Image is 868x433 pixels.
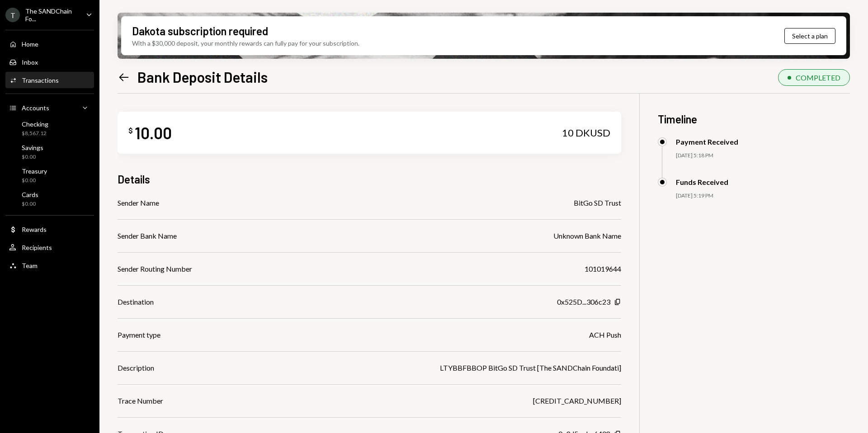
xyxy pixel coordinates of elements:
a: Rewards [5,221,94,237]
div: ACH Push [589,329,621,340]
button: Select a plan [784,28,835,44]
div: Description [118,362,154,373]
div: LTYBBFBBOP BitGo SD Trust [The SANDChain Foundati] [440,362,621,373]
div: Cards [22,191,38,198]
div: Destination [118,297,154,307]
div: Transactions [22,76,59,84]
div: COMPLETED [796,73,840,82]
h3: Details [118,172,150,187]
div: Funds Received [676,178,728,186]
a: Transactions [5,72,94,88]
div: Payment type [118,329,160,340]
div: [CREDIT_CARD_NUMBER] [533,395,621,406]
div: Checking [22,120,48,128]
div: The SANDChain Fo... [25,7,79,23]
div: Rewards [22,226,47,233]
div: Home [22,40,38,48]
a: Accounts [5,99,94,116]
div: [DATE] 5:19 PM [676,192,850,200]
div: Team [22,262,38,269]
div: With a $30,000 deposit, your monthly rewards can fully pay for your subscription. [132,38,359,48]
h3: Timeline [658,112,850,127]
a: Inbox [5,54,94,70]
div: BitGo SD Trust [574,198,621,208]
div: Payment Received [676,137,738,146]
div: Sender Name [118,198,159,208]
a: Treasury$0.00 [5,165,94,186]
div: Trace Number [118,395,163,406]
a: Checking$8,567.12 [5,118,94,139]
div: 101019644 [585,264,621,274]
div: Treasury [22,167,47,175]
a: Cards$0.00 [5,188,94,210]
a: Recipients [5,239,94,255]
div: [DATE] 5:18 PM [676,152,850,160]
div: Recipients [22,244,52,251]
div: Accounts [22,104,49,112]
div: Sender Bank Name [118,231,177,241]
a: Savings$0.00 [5,141,94,163]
div: $0.00 [22,200,38,208]
div: $0.00 [22,153,43,161]
div: Unknown Bank Name [553,231,621,241]
a: Team [5,257,94,273]
div: Dakota subscription required [132,24,268,38]
div: $0.00 [22,177,47,184]
div: Sender Routing Number [118,264,192,274]
div: Inbox [22,58,38,66]
div: $8,567.12 [22,130,48,137]
div: $ [128,126,133,135]
div: Savings [22,144,43,151]
div: 0x525D...306c23 [557,297,610,307]
div: 10 DKUSD [562,127,610,139]
div: 10.00 [135,122,172,143]
a: Home [5,36,94,52]
div: T [5,8,20,22]
h1: Bank Deposit Details [137,68,268,86]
